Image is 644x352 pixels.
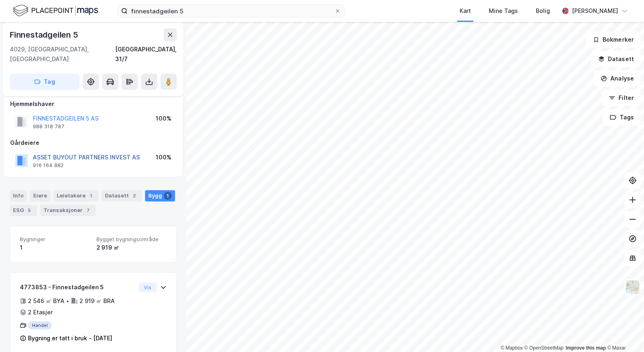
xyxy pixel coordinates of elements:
[524,345,564,351] a: OpenStreetMap
[489,6,518,16] div: Mine Tags
[145,190,175,201] div: Bygg
[594,70,641,87] button: Analyse
[87,192,95,200] div: 1
[603,313,644,352] iframe: Chat Widget
[566,345,606,351] a: Improve this map
[28,307,53,317] div: 2 Etasjer
[28,333,112,343] div: Bygning er tatt i bruk - [DATE]
[128,5,334,17] input: Søk på adresse, matrikkel, gårdeiere, leietakere eller personer
[603,109,641,125] button: Tags
[79,296,115,306] div: 2 919 ㎡ BRA
[10,138,176,148] div: Gårdeiere
[164,192,172,200] div: 1
[572,6,618,16] div: [PERSON_NAME]
[501,345,523,351] a: Mapbox
[536,6,550,16] div: Bolig
[66,298,69,304] div: •
[33,123,64,130] div: 988 318 787
[10,190,27,201] div: Info
[115,45,177,64] div: [GEOGRAPHIC_DATA], 31/7
[20,236,90,243] span: Bygninger
[10,28,80,41] div: Finnestadgeilen 5
[10,205,37,216] div: ESG
[10,74,79,90] button: Tag
[586,32,641,48] button: Bokmerker
[460,6,471,16] div: Kart
[26,206,34,214] div: 5
[96,243,167,252] div: 2 919 ㎡
[625,280,640,295] img: Z
[33,162,64,169] div: 916 164 882
[156,114,171,123] div: 100%
[30,190,50,201] div: Eiere
[131,192,139,200] div: 2
[40,205,96,216] div: Transaksjoner
[20,243,90,252] div: 1
[96,236,167,243] span: Bygget bygningsområde
[10,99,176,109] div: Hjemmelshaver
[591,51,641,67] button: Datasett
[53,190,98,201] div: Leietakere
[10,45,115,64] div: 4029, [GEOGRAPHIC_DATA], [GEOGRAPHIC_DATA]
[602,90,641,106] button: Filter
[20,282,135,292] div: 4773853 - Finnestadgeilen 5
[102,190,142,201] div: Datasett
[156,153,171,162] div: 100%
[139,282,157,292] button: Vis
[28,296,64,306] div: 2 546 ㎡ BYA
[84,206,92,214] div: 7
[13,4,98,18] img: logo.f888ab2527a4732fd821a326f86c7f29.svg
